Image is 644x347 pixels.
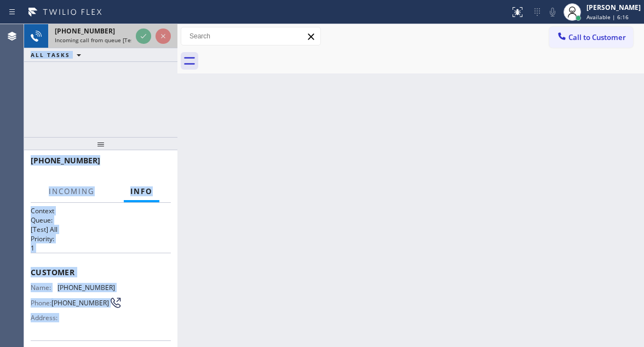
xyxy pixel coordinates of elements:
[51,299,109,307] span: [PHONE_NUMBER]
[586,13,629,21] span: Available | 6:16
[31,206,171,215] h1: Context
[42,181,101,202] button: Incoming
[58,283,115,292] span: [PHONE_NUMBER]
[24,48,92,61] button: ALL TASKS
[181,27,320,45] input: Search
[124,181,159,202] button: Info
[545,4,560,20] button: Mute
[31,215,171,225] h2: Queue:
[549,27,633,48] button: Call to Customer
[55,36,146,44] span: Incoming call from queue [Test] All
[31,243,171,253] p: 1
[31,51,70,59] span: ALL TASKS
[31,283,58,292] span: Name:
[31,299,51,307] span: Phone:
[31,267,171,277] span: Customer
[31,225,171,234] p: [Test] All
[586,3,641,12] div: [PERSON_NAME]
[55,26,115,36] span: [PHONE_NUMBER]
[136,29,151,44] button: Accept
[130,186,153,196] span: Info
[31,155,100,166] span: [PHONE_NUMBER]
[31,234,171,243] h2: Priority:
[31,314,60,322] span: Address:
[156,29,171,44] button: Reject
[568,32,626,42] span: Call to Customer
[49,186,95,196] span: Incoming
